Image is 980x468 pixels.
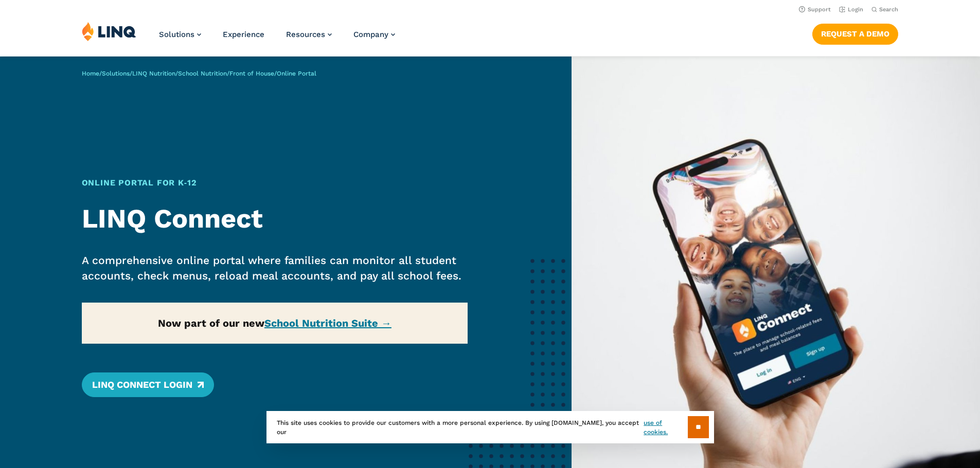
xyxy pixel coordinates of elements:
a: Solutions [159,30,201,39]
a: Solutions [102,70,130,77]
a: LINQ Connect Login [82,372,214,397]
a: Resources [286,30,332,39]
a: Home [82,70,99,77]
span: Resources [286,30,325,39]
p: A comprehensive online portal where families can monitor all student accounts, check menus, reloa... [82,253,468,284]
strong: LINQ Connect [82,203,263,234]
strong: Now part of our new [158,317,391,329]
a: Login [839,6,863,13]
span: / / / / / [82,70,316,77]
nav: Primary Navigation [159,22,395,55]
span: Search [879,6,898,13]
a: School Nutrition [178,70,227,77]
a: LINQ Nutrition [132,70,175,77]
span: Online Portal [277,70,316,77]
h1: Online Portal for K‑12 [82,177,468,189]
button: Open Search Bar [871,6,898,13]
nav: Button Navigation [812,22,898,44]
a: Request a Demo [812,24,898,44]
a: Experience [223,30,264,39]
a: use of cookies. [644,418,687,437]
span: Solutions [159,30,194,39]
span: Company [353,30,388,39]
a: Company [353,30,395,39]
a: Front of House [229,70,274,77]
img: LINQ | K‑12 Software [82,22,136,41]
a: Support [799,6,831,13]
a: School Nutrition Suite → [264,317,391,329]
div: This site uses cookies to provide our customers with a more personal experience. By using [DOMAIN... [266,411,714,443]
